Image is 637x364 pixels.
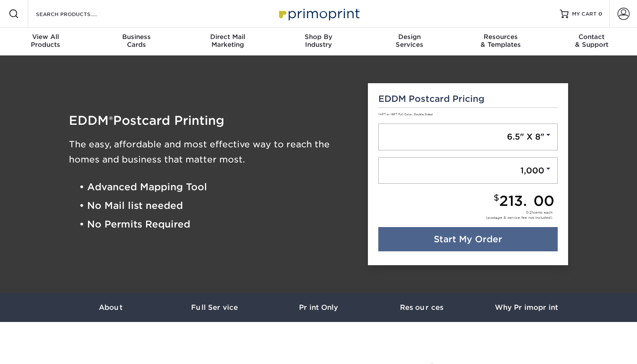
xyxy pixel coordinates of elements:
input: SEARCH PRODUCTS..... [35,9,120,19]
li: • No Mail list needed [79,196,355,215]
a: Start My Order [378,227,558,251]
div: Marketing [182,33,273,49]
span: Shop By [273,33,364,41]
div: cents each (postage & service fee not included) [486,210,552,220]
div: & Templates [455,33,546,49]
div: Cards [91,33,182,49]
h3: Why Primoprint [474,303,578,312]
div: Industry [273,33,364,49]
li: • No Permits Required [79,215,355,234]
a: BusinessCards [91,28,182,55]
span: 0 [598,11,602,17]
span: Direct Mail [182,33,273,41]
div: Services [364,33,455,49]
a: Resources& Templates [455,28,546,55]
a: About [58,293,162,322]
h3: Full Service [162,303,266,312]
span: Resources [455,33,546,41]
span: 0.21 [526,210,533,214]
h3: The easy, affordable and most effective way to reach the homes and business that matter most. [69,137,355,167]
small: $ [494,193,499,203]
a: Why Primoprint [474,293,578,322]
span: 213.00 [499,192,554,209]
img: Primoprint [275,4,362,23]
small: 14PT or 16PT Full Color, Double Sided [378,113,432,116]
li: • Advanced Mapping Tool [79,178,355,196]
h3: Resources [370,303,474,312]
a: 1,000 [378,157,558,184]
a: Resources [370,293,474,322]
a: Shop ByIndustry [273,28,364,55]
a: Full Service [162,293,266,322]
a: Direct MailMarketing [182,28,273,55]
a: DesignServices [364,28,455,55]
a: Contact& Support [546,28,637,55]
span: Design [364,33,455,41]
span: MY CART [572,10,597,18]
span: Contact [546,33,637,41]
span: Business [91,33,182,41]
h3: Print Only [266,303,370,312]
div: & Support [546,33,637,49]
a: Print Only [266,293,370,322]
span: ® [109,114,113,127]
h3: About [58,303,162,312]
a: 6.5" X 8" [378,123,558,150]
h5: EDDM Postcard Pricing [378,94,558,104]
h1: EDDM Postcard Printing [69,114,355,127]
